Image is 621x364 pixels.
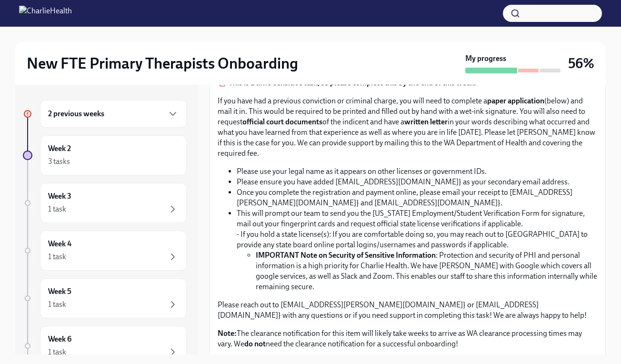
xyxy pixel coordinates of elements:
li: Once you complete the registration and payment online, please email your receipt to [EMAIL_ADDRES... [237,187,598,208]
div: 3 tasks [48,156,70,167]
h2: New FTE Primary Therapists Onboarding [27,54,298,73]
a: Week 23 tasks [23,135,187,175]
div: 1 task [48,299,66,310]
h6: 2 previous weeks [48,109,104,119]
div: 1 task [48,204,66,214]
div: 1 task [48,347,66,357]
a: Week 51 task [23,278,187,318]
strong: Note: [218,329,237,338]
strong: paper application [487,96,544,105]
a: Week 31 task [23,183,187,223]
h3: 56% [568,55,594,72]
strong: do not [244,339,266,348]
h6: Week 2 [48,143,71,154]
h6: Week 4 [48,239,71,249]
strong: written letter [404,117,448,126]
div: 1 task [48,252,66,262]
li: Please ensure you have added [EMAIL_ADDRESS][DOMAIN_NAME]} as your secondary email address. [237,177,598,187]
h6: Week 3 [48,191,71,202]
li: Please use your legal name as it appears on other licenses or government IDs. [237,166,598,177]
strong: official court documents [242,117,322,126]
p: If you have had a previous conviction or criminal charge, you will need to complete a (below) and... [218,96,598,159]
li: : Protection and security of PHI and personal information is a high priority for Charlie Health. ... [256,250,598,292]
p: Please reach out to [EMAIL_ADDRESS][PERSON_NAME][DOMAIN_NAME]} or [EMAIL_ADDRESS][DOMAIN_NAME]} w... [218,300,598,321]
li: This will prompt our team to send you the [US_STATE] Employment/Student Verification Form for sig... [237,208,598,292]
p: The clearance notification for this item will likely take weeks to arrive as WA clearance process... [218,328,598,349]
strong: IMPORTANT Note on Security of Sensitive Information [256,251,436,260]
h6: Week 6 [48,334,71,344]
div: 2 previous weeks [40,100,187,128]
img: CharlieHealth [19,6,72,21]
a: Week 41 task [23,231,187,271]
h6: Week 5 [48,286,71,297]
strong: ⏰ This is a time-sensitive task, so please complete this by the end of this week. [218,78,476,87]
strong: My progress [465,53,506,64]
